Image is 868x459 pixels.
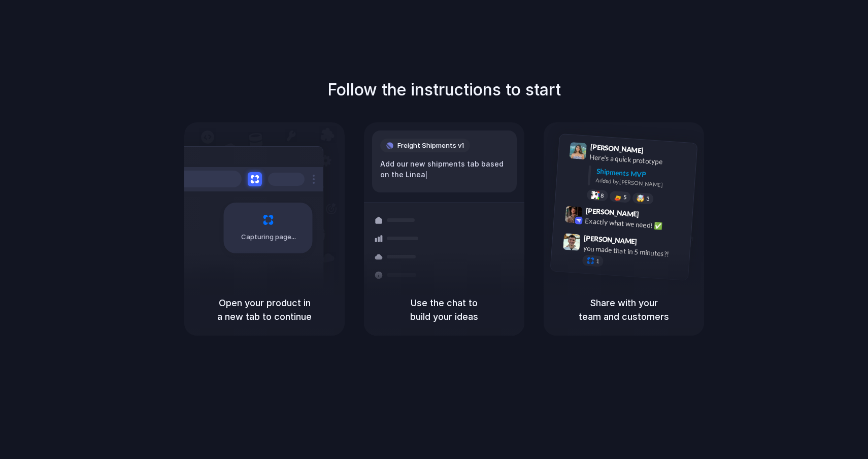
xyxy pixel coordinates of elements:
div: 🤯 [637,194,645,202]
span: [PERSON_NAME] [584,232,638,247]
span: 9:41 AM [647,146,667,158]
h5: Use the chat to build your ideas [376,296,512,323]
div: you made that in 5 minutes?! [583,243,684,260]
span: 8 [600,192,604,198]
span: Capturing page [241,232,297,242]
span: 3 [646,196,650,202]
span: Freight Shipments v1 [397,141,464,151]
span: 9:47 AM [640,237,661,249]
h1: Follow the instructions to start [327,78,561,102]
div: Exactly what we need! ✅ [585,215,686,233]
span: 1 [596,258,599,264]
span: 5 [623,194,627,200]
div: Shipments MVP [596,166,690,182]
div: Add our new shipments tab based on the Linea [380,158,509,180]
h5: Open your product in a new tab to continue [196,296,332,323]
div: Added by [PERSON_NAME] [595,176,689,191]
span: [PERSON_NAME] [585,205,639,220]
div: Here's a quick prototype [589,151,691,169]
span: | [425,171,428,179]
span: 9:42 AM [642,210,663,222]
h5: Share with your team and customers [556,296,692,323]
span: [PERSON_NAME] [590,141,644,156]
